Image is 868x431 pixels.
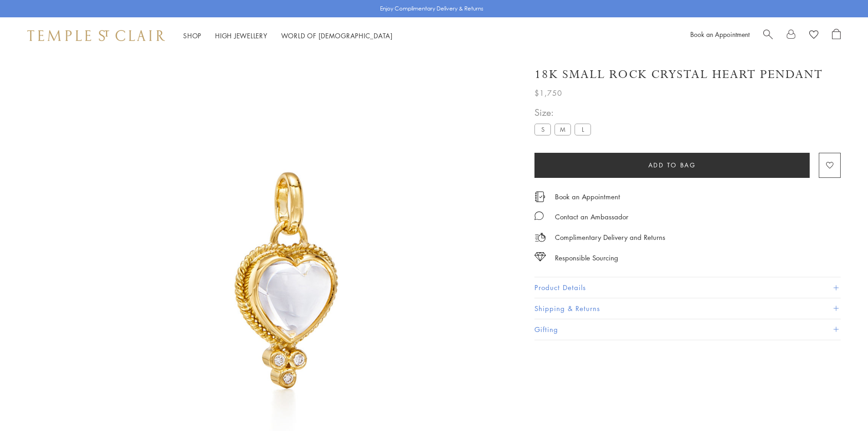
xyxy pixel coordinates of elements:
[534,105,595,120] span: Size:
[555,211,628,223] div: Contact an Ambassador
[534,298,841,319] button: Shipping & Returns
[648,160,696,170] span: Add to bag
[215,31,267,40] a: High JewelleryHigh Jewellery
[534,211,544,220] img: MessageIcon-01_2.svg
[555,252,618,264] div: Responsible Sourcing
[534,277,841,298] button: Product Details
[380,4,483,13] p: Enjoy Complimentary Delivery & Returns
[281,31,393,40] a: World of [DEMOGRAPHIC_DATA]World of [DEMOGRAPHIC_DATA]
[534,252,546,261] img: icon_sourcing.svg
[534,124,551,135] label: S
[555,124,571,135] label: M
[555,232,665,243] p: Complimentary Delivery and Returns
[534,192,545,202] img: icon_appointment.svg
[534,232,546,243] img: icon_delivery.svg
[763,29,773,42] a: Search
[555,192,620,202] a: Book an Appointment
[575,124,591,135] label: L
[183,30,393,42] nav: Main navigation
[690,30,750,39] a: Book an Appointment
[534,87,562,99] span: $1,750
[183,31,201,40] a: ShopShop
[809,29,818,42] a: View Wishlist
[27,30,165,41] img: Temple St. Clair
[832,29,841,42] a: Open Shopping Bag
[534,67,823,83] h1: 18K Small Rock Crystal Heart Pendant
[534,319,841,340] button: Gifting
[534,153,810,178] button: Add to bag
